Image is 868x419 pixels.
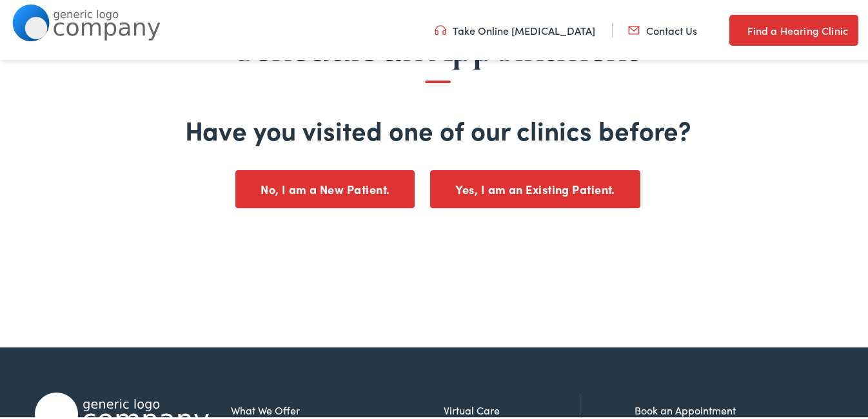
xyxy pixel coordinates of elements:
[430,168,640,206] button: Yes, I am an Existing Patient.
[435,21,595,35] a: Take Online [MEDICAL_DATA]
[729,21,741,36] img: utility icon
[729,13,858,44] a: Find a Hearing Clinic
[635,401,736,415] a: Book an Appointment
[444,400,580,416] a: Virtual Care
[628,21,640,35] img: utility icon
[435,21,446,35] img: utility icon
[235,168,415,206] button: No, I am a New Patient.
[628,21,697,35] a: Contact Us
[231,400,444,416] a: What We Offer
[35,112,840,143] h2: Have you visited one of our clinics before?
